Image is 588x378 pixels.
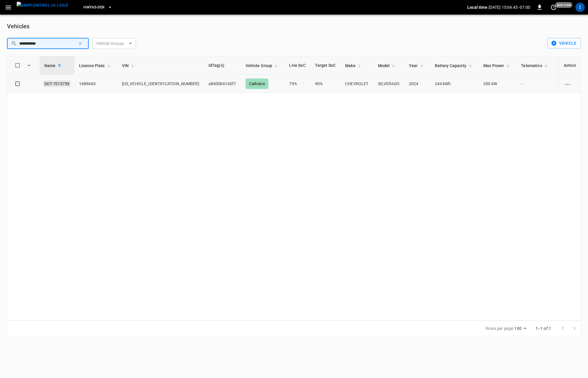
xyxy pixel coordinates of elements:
[549,3,558,12] button: set refresh interval
[479,75,516,93] td: 350 kW
[17,2,68,9] img: ampcontrol.io logo
[44,62,63,69] span: Name
[409,62,426,69] span: Year
[467,4,487,10] p: Local time
[430,75,479,93] td: 244 kWh
[284,56,310,75] th: Live SoC
[246,62,280,69] span: Vehicle Group
[559,56,581,75] th: Action
[489,4,530,10] p: [DATE] 15:04:45 -07:00
[516,75,554,93] td: -
[575,3,585,12] div: profile-icon
[79,62,113,69] span: License Plate
[209,81,236,86] span: a8400b6160f7
[547,38,581,49] button: Vehicle
[535,325,551,331] p: 1–1 of 1
[486,325,514,331] p: Rows per page:
[378,62,398,69] span: Model
[340,75,373,93] td: CHEVROLET
[7,22,29,31] h6: Vehicles
[483,62,512,69] span: Max Power
[345,62,363,69] span: Make
[117,75,204,93] td: [US_VEHICLE_IDENTIFICATION_NUMBER]
[43,80,71,87] a: DOT-7015759
[81,2,114,13] button: HWY65-DER
[373,75,404,93] td: SILVERADO
[310,56,341,75] th: Target SoC
[555,2,573,8] span: just now
[204,56,241,75] th: IdTag(s)
[404,75,430,93] td: 2024
[310,75,341,93] td: 90%
[284,75,310,93] td: 79%
[521,62,550,69] span: Telematics
[83,4,104,11] span: HWY65-DER
[554,56,582,75] th: ID
[564,81,576,87] div: vehicle options
[74,75,117,93] td: 1689640
[435,62,474,69] span: Battery Capacity
[246,78,268,89] div: Caltrans
[122,62,136,69] span: VIN
[514,324,528,333] div: 100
